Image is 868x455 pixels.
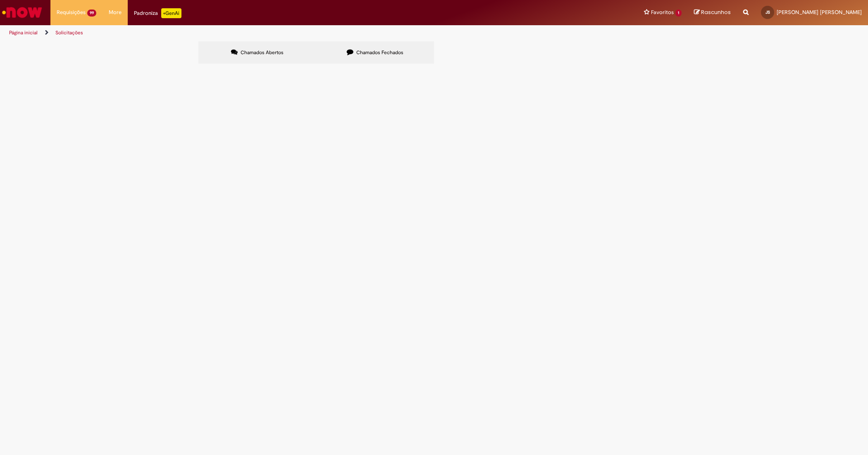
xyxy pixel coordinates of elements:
img: ServiceNow [1,4,43,21]
span: [PERSON_NAME] [PERSON_NAME] [777,9,862,16]
span: Favoritos [651,8,674,17]
span: Requisições [57,8,86,17]
ul: Trilhas de página [6,25,572,40]
div: Padroniza [134,8,181,18]
span: More [109,8,122,17]
a: Rascunhos [694,9,731,17]
p: +GenAi [161,8,181,18]
a: Página inicial [9,29,38,36]
span: Rascunhos [701,8,731,16]
span: 1 [675,10,682,17]
span: Chamados Fechados [356,49,403,56]
a: Solicitações [55,29,83,36]
span: 99 [87,10,96,17]
span: JS [765,10,770,15]
span: Chamados Abertos [241,49,284,56]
